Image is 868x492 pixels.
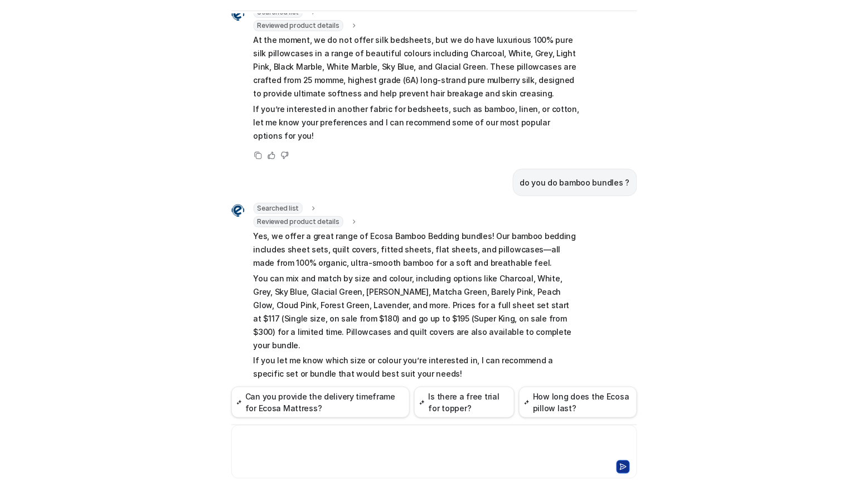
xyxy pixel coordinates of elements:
[254,230,580,270] p: Yes, we offer a great range of Ecosa Bamboo Bedding bundles! Our bamboo bedding includes sheet se...
[231,204,245,217] img: Widget
[414,387,514,418] button: Is there a free trial for topper?
[254,20,343,31] span: Reviewed product details
[231,387,410,418] button: Can you provide the delivery timeframe for Ecosa Mattress?
[254,354,580,381] p: If you let me know which size or colour you’re interested in, I can recommend a specific set or b...
[254,7,303,18] span: Searched list
[254,203,303,214] span: Searched list
[254,103,580,143] p: If you’re interested in another fabric for bedsheets, such as bamboo, linen, or cotton, let me kn...
[254,216,343,227] span: Reviewed product details
[520,176,630,189] p: do you do bamboo bundles ?
[519,387,637,418] button: How long does the Ecosa pillow last?
[254,272,580,352] p: You can mix and match by size and colour, including options like Charcoal, White, Grey, Sky Blue,...
[231,8,245,21] img: Widget
[254,33,580,100] p: At the moment, we do not offer silk bedsheets, but we do have luxurious 100% pure silk pillowcase...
